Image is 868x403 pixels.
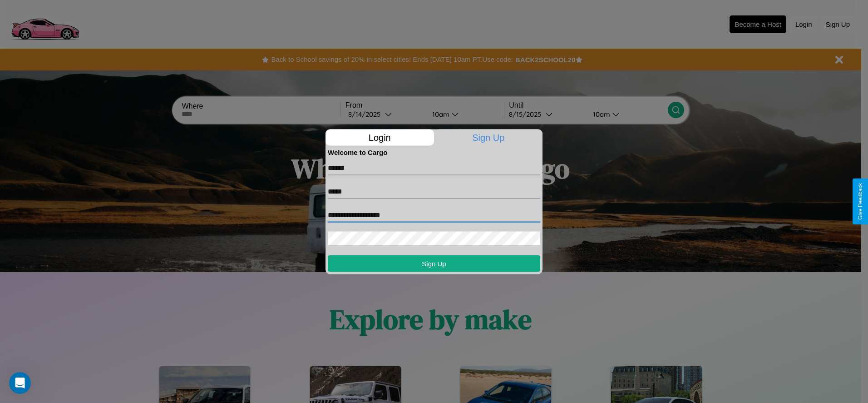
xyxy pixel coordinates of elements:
[434,129,543,145] p: Sign Up
[328,255,540,272] button: Sign Up
[328,148,540,156] h4: Welcome to Cargo
[9,372,31,394] iframe: Intercom live chat
[857,183,863,220] div: Give Feedback
[325,129,434,145] p: Login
